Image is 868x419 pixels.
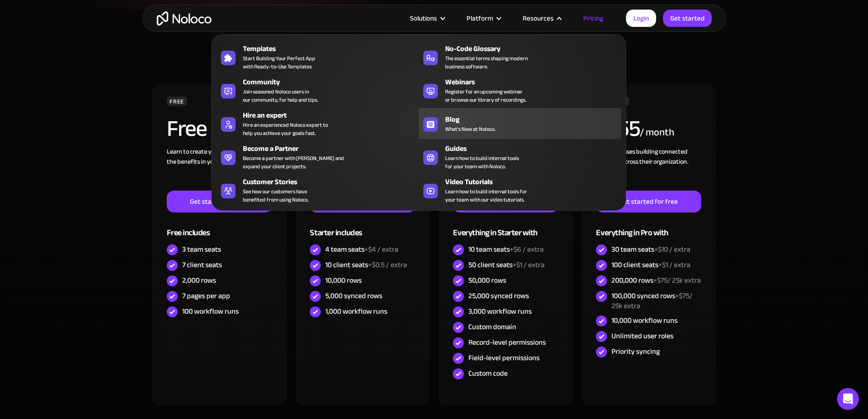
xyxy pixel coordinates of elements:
[216,175,419,206] a: Customer StoriesSee how our customers havebenefited from using Noloco.
[243,154,344,171] div: Become a partner with [PERSON_NAME] and expand your client projects.
[216,75,419,106] a: CommunityJoin seasoned Noloco users inour community, for help and tips.
[611,347,660,357] div: Priority syncing
[445,77,625,88] div: Webinars
[445,187,527,204] span: Learn how to build internal tools for your team with our video tutorials.
[611,331,673,341] div: Unlimited user roles
[455,12,511,24] div: Platform
[182,291,230,301] div: 7 pages per app
[365,243,398,256] span: +$4 / extra
[243,143,423,154] div: Become a Partner
[243,110,423,121] div: Hire an expert
[611,275,701,285] div: 200,000 rows
[182,275,216,285] div: 2,000 rows
[445,114,625,125] div: Blog
[419,108,621,139] a: BlogWhat's New at Noloco.
[368,258,407,272] span: +$0.5 / extra
[167,97,187,106] div: FREE
[243,43,423,54] div: Templates
[419,41,621,72] a: No-Code GlossaryThe essential terms shaping modernbusiness software.
[596,212,701,242] div: Everything in Pro with
[626,10,656,27] a: Login
[445,43,625,54] div: No-Code Glossary
[658,258,690,272] span: +$1 / extra
[167,147,272,191] div: Learn to create your first app and see the benefits in your team ‍
[468,337,546,347] div: Record-level permissions
[182,260,222,270] div: 7 client seats
[325,244,398,254] div: 4 team seats
[511,12,572,24] div: Resources
[445,125,495,133] span: What's New at Noloco.
[325,260,407,270] div: 10 client seats
[419,75,621,106] a: WebinarsRegister for an upcoming webinaror browse our library of recordings.
[243,176,423,187] div: Customer Stories
[468,368,508,378] div: Custom code
[167,191,272,212] a: Get started for free
[453,212,558,242] div: Everything in Starter with
[325,306,387,316] div: 1,000 workflow runs
[445,88,526,104] span: Register for an upcoming webinar or browse our library of recordings.
[510,243,544,256] span: +$6 / extra
[596,147,701,191] div: For businesses building connected solutions across their organization. ‍
[611,244,690,254] div: 30 team seats
[468,260,544,270] div: 50 client seats
[468,244,544,254] div: 10 team seats
[167,212,272,242] div: Free includes
[468,353,539,363] div: Field-level permissions
[167,117,206,140] h2: Free
[243,54,315,71] span: Start Building Your Perfect App with Ready-to-Use Templates
[468,275,506,285] div: 50,000 rows
[216,108,419,139] a: Hire an expertHire an experienced Noloco expert tohelp you achieve your goals fast.
[513,258,544,272] span: +$1 / extra
[419,141,621,172] a: GuidesLearn how to build internal toolsfor your team with Noloco.
[310,212,415,242] div: Starter includes
[611,260,690,270] div: 100 client seats
[243,187,308,204] span: See how our customers have benefited from using Noloco.
[468,306,532,316] div: 3,000 workflow runs
[445,143,625,154] div: Guides
[182,306,239,316] div: 100 workflow runs
[157,11,211,26] a: home
[596,191,701,212] a: Get started for free
[325,275,362,285] div: 10,000 rows
[216,141,419,172] a: Become a PartnerBecome a partner with [PERSON_NAME] andexpand your client projects.
[653,274,701,287] span: +$75/ 25k extra
[467,12,493,24] div: Platform
[243,77,423,88] div: Community
[468,322,516,332] div: Custom domain
[654,243,690,256] span: +$10 / extra
[640,125,674,140] div: / month
[419,175,621,206] a: Video TutorialsLearn how to build internal tools foryour team with our video tutorials.
[445,54,528,71] span: The essential terms shaping modern business software.
[611,289,693,313] span: +$75/ 25k extra
[211,21,626,211] nav: Resources
[663,10,712,27] a: Get started
[243,88,318,104] span: Join seasoned Noloco users in our community, for help and tips.
[325,291,382,301] div: 5,000 synced rows
[611,316,678,326] div: 10,000 workflow runs
[572,12,615,24] a: Pricing
[445,154,519,171] span: Learn how to build internal tools for your team with Noloco.
[182,244,221,254] div: 3 team seats
[837,388,859,410] div: Open Intercom Messenger
[410,12,437,24] div: Solutions
[468,291,529,301] div: 25,000 synced rows
[611,291,701,311] div: 100,000 synced rows
[216,41,419,72] a: TemplatesStart Building Your Perfect Appwith Ready-to-Use Templates
[445,176,625,187] div: Video Tutorials
[399,12,455,24] div: Solutions
[523,12,554,24] div: Resources
[243,121,328,137] div: Hire an experienced Noloco expert to help you achieve your goals fast.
